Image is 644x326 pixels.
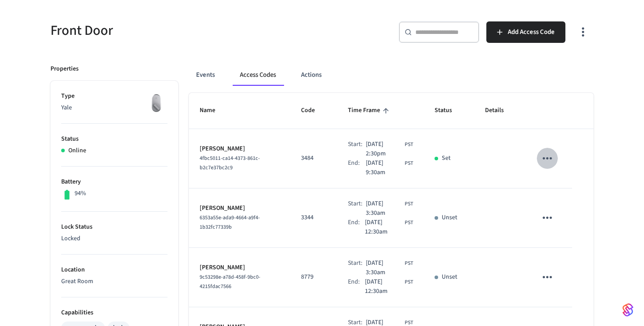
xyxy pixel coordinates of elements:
span: PST [405,159,413,167]
span: Status [435,104,464,117]
span: Time Frame [348,104,392,117]
p: Capabilities [61,308,167,318]
div: Asia/Manila [366,199,413,218]
span: PST [405,259,413,267]
div: End: [348,277,365,296]
p: [PERSON_NAME] [200,144,280,154]
span: PST [405,141,413,149]
span: 9c53298e-a78d-458f-9bc0-4215fdac7566 [200,273,260,290]
span: Add Access Code [508,26,555,38]
div: Asia/Manila [365,218,413,237]
span: Details [485,104,515,117]
p: Properties [50,64,79,74]
div: ant example [189,64,594,86]
span: PST [405,200,413,208]
p: Lock Status [61,222,167,232]
p: Locked [61,234,167,243]
p: 3344 [301,213,326,222]
p: [PERSON_NAME] [200,204,280,213]
img: SeamLogoGradient.69752ec5.svg [623,303,633,317]
p: Great Room [61,277,167,286]
span: 6353a55e-ada9-4664-a9f4-1b32fc77339b [200,214,260,231]
span: PST [405,219,413,227]
p: Yale [61,103,167,113]
p: [PERSON_NAME] [200,263,280,272]
img: August Wifi Smart Lock 3rd Gen, Silver, Front [145,92,167,114]
span: [DATE] 12:30am [365,218,402,237]
h5: Front Door [50,21,317,40]
span: Name [200,104,227,117]
div: End: [348,218,365,237]
div: Asia/Manila [366,159,413,177]
div: Asia/Manila [366,140,413,159]
span: [DATE] 3:30am [366,199,402,218]
p: Type [61,92,167,101]
p: Unset [442,272,457,282]
button: Actions [294,64,329,86]
p: Location [61,265,167,275]
button: Access Codes [233,64,283,86]
div: Start: [348,199,366,218]
div: Start: [348,259,366,277]
div: Asia/Manila [366,259,413,277]
p: Set [442,154,451,163]
button: Add Access Code [486,21,565,43]
span: Code [301,104,326,117]
span: 4fbc5011-ca14-4373-861c-b2c7e37bc2c9 [200,155,260,171]
div: Asia/Manila [365,277,413,296]
p: Status [61,134,167,144]
button: Events [189,64,222,86]
div: End: [348,159,366,177]
p: 8779 [301,272,326,282]
span: [DATE] 9:30am [366,159,402,177]
span: PST [405,278,413,286]
p: Battery [61,177,167,187]
div: Start: [348,140,366,159]
span: [DATE] 12:30am [365,277,402,296]
p: Unset [442,213,457,222]
span: [DATE] 2:30pm [366,140,403,159]
p: 3484 [301,154,326,163]
p: 94% [75,189,86,198]
p: Online [68,146,86,155]
span: [DATE] 3:30am [366,259,402,277]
